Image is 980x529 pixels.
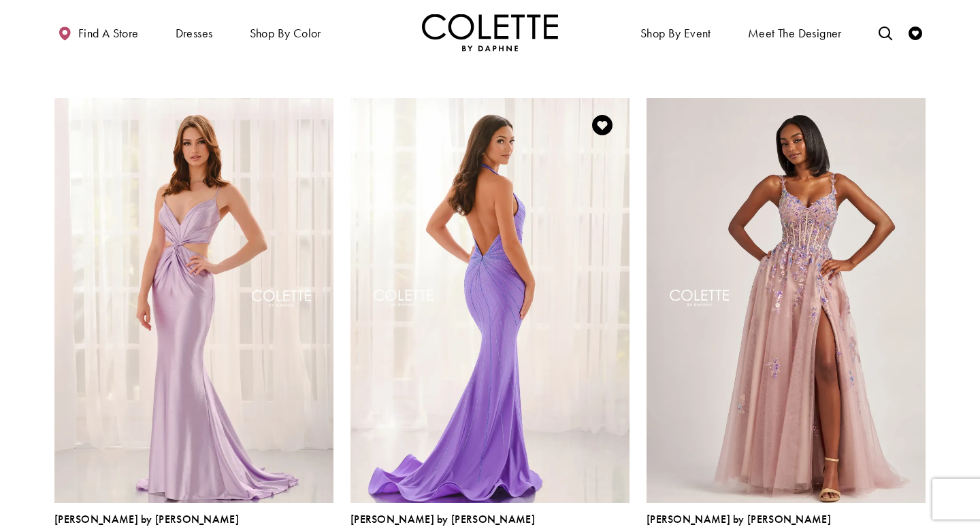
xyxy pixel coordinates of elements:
span: Shop By Event [640,27,711,40]
span: Dresses [176,27,213,40]
a: Visit Home Page [422,14,558,51]
a: Add to Wishlist [588,111,617,139]
a: Visit Colette by Daphne Style No. CL6149 Page [54,98,333,503]
span: Shop by color [246,14,325,51]
img: Colette by Daphne [422,14,558,51]
a: Visit Colette by Daphne Style No. CL6199 Page [350,98,630,503]
a: Find a store [54,14,142,51]
span: [PERSON_NAME] by [PERSON_NAME] [647,512,831,526]
span: Find a store [78,27,139,40]
span: Meet the designer [748,27,842,40]
span: Shop by color [250,27,321,40]
span: [PERSON_NAME] by [PERSON_NAME] [54,512,239,526]
span: [PERSON_NAME] by [PERSON_NAME] [350,512,535,526]
a: Visit Colette by Daphne Style No. CL6001 Page [647,98,926,503]
a: Check Wishlist [905,14,926,51]
a: Meet the designer [745,14,845,51]
a: Toggle search [875,14,896,51]
span: Shop By Event [637,14,715,51]
span: Dresses [172,14,216,51]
